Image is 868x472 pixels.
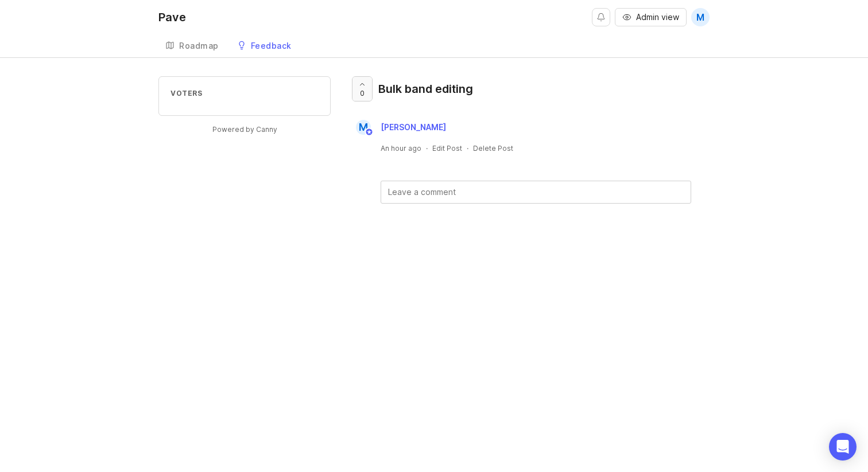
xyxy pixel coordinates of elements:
a: M[PERSON_NAME] [349,120,455,135]
button: Notifications [592,8,610,26]
div: M [356,120,371,135]
a: Feedback [230,34,299,58]
img: member badge [365,128,374,136]
div: Pave [158,11,186,23]
div: Open Intercom Messenger [829,433,857,461]
div: Delete Post [473,143,513,153]
div: Bulk band editing [378,81,473,97]
div: · [467,143,468,153]
span: Admin view [636,11,679,23]
div: Feedback [251,42,292,50]
button: 0 [352,76,373,102]
div: Roadmap [179,42,219,50]
button: Admin view [615,8,687,26]
a: Powered by Canny [211,123,279,136]
div: · [426,143,428,153]
button: M [691,8,710,26]
span: 0 [360,88,365,98]
span: [PERSON_NAME] [381,122,446,132]
div: Voters [170,88,319,98]
div: Edit Post [432,143,462,153]
a: Roadmap [158,34,226,58]
a: An hour ago [381,143,421,153]
span: M [696,10,704,24]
